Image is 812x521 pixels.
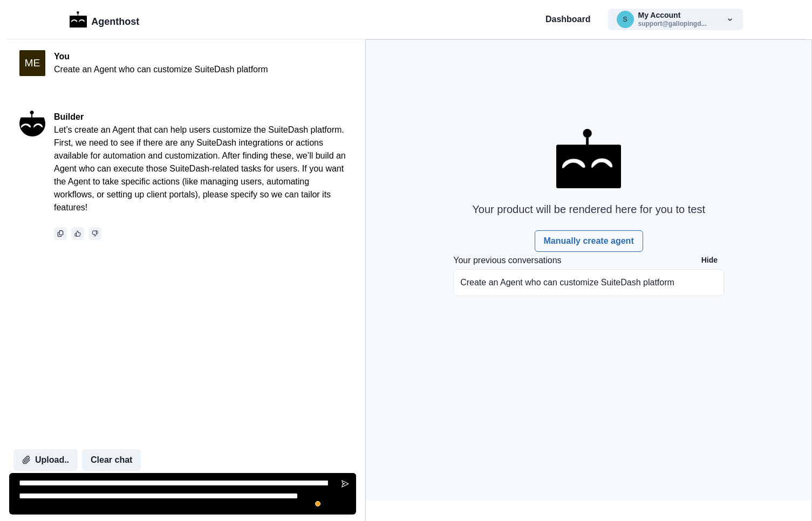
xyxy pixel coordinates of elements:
button: Hide [695,252,724,269]
button: thumbs_down [88,227,101,240]
p: Your product will be rendered here for you to test [472,201,705,217]
img: Logo [70,11,87,28]
button: Copy [54,227,67,240]
div: M E [25,58,40,68]
button: thumbs_up [71,227,84,240]
button: Upload.. [13,449,78,471]
a: Create an Agent who can customize SuiteDash platform [453,269,724,300]
p: Create an Agent who can customize SuiteDash platform [460,276,717,289]
button: support@gallopingdigital.comMy Accountsupport@gallopingd... [608,9,743,30]
img: AgentHost Logo [556,129,621,188]
button: Send message [335,473,356,495]
p: Create an Agent who can customize SuiteDash platform [54,63,268,76]
a: Manually create agent [535,230,643,252]
p: Agenthost [91,10,139,29]
p: Let’s create an Agent that can help users customize the SuiteDash platform. First, we need to see... [54,124,346,214]
button: Clear chat [82,449,141,471]
p: Builder [54,111,346,124]
a: Dashboard [545,13,591,26]
p: You [54,50,268,63]
p: Your previous conversations [453,254,561,267]
textarea: To enrich screen reader interactions, please activate Accessibility in Grammarly extension settings [9,473,356,515]
a: LogoAgenthost [70,10,140,29]
img: An Ifffy [19,111,45,136]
